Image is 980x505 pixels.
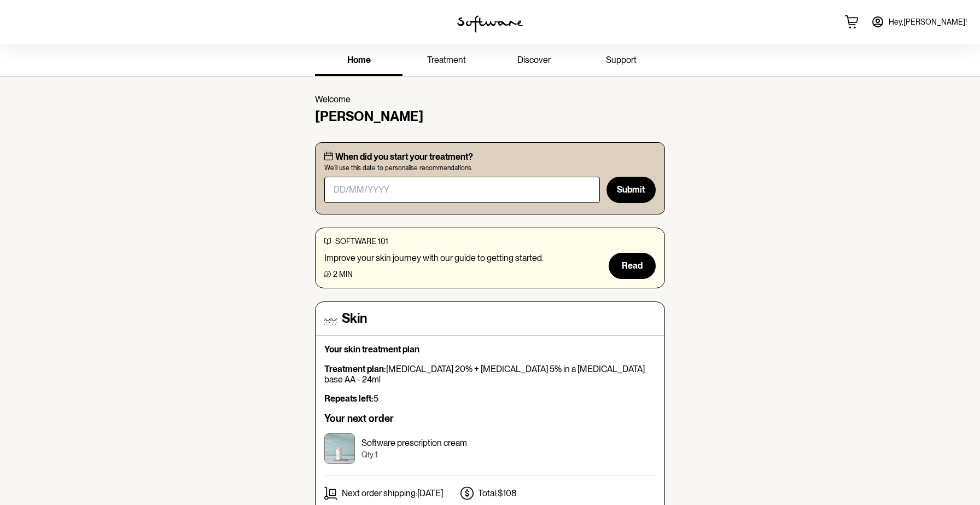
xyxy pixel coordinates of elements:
img: software logo [457,15,523,33]
a: discover [490,46,577,76]
h4: Skin [342,311,367,327]
button: Read [609,253,656,279]
p: Next order shipping: [DATE] [342,488,443,498]
span: home [347,55,371,65]
a: support [577,46,665,76]
p: Your skin treatment plan [324,344,656,355]
span: Submit [617,184,645,195]
p: Qty: 1 [361,450,467,460]
span: treatment [427,55,466,65]
span: support [606,55,637,65]
p: 5 [324,393,656,404]
span: software 101 [335,237,388,246]
strong: Treatment plan: [324,364,386,374]
p: Welcome [315,94,665,105]
a: home [315,46,402,76]
h4: [PERSON_NAME] [315,109,665,125]
button: Submit [606,177,656,203]
p: When did you start your treatment? [335,152,473,162]
span: Read [622,260,643,271]
span: We'll use this date to personalise recommendations. [324,164,656,172]
a: treatment [402,46,490,76]
p: Improve your skin journey with our guide to getting started. [324,253,544,263]
strong: Repeats left: [324,393,374,404]
img: cktujz5yr00003e5x3pznojt7.jpg [324,433,355,464]
p: [MEDICAL_DATA] 20% + [MEDICAL_DATA] 5% in a [MEDICAL_DATA] base AA - 24ml [324,364,656,385]
span: discover [517,55,551,65]
p: Software prescription cream [361,438,467,448]
span: 2 min [333,270,353,278]
a: Hey,[PERSON_NAME]! [865,9,973,35]
h6: Your next order [324,413,656,425]
p: Total: $108 [478,488,517,498]
span: Hey, [PERSON_NAME] ! [889,18,967,27]
input: DD/MM/YYYY [324,177,600,203]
